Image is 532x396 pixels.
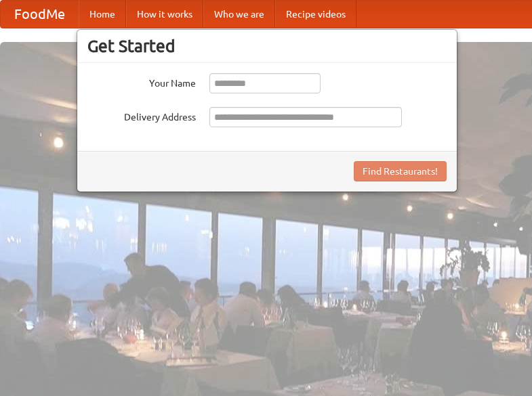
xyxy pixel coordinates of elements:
[87,36,447,56] h3: Get Started
[354,161,447,181] button: Find Restaurants!
[1,1,79,28] a: FoodMe
[126,1,203,28] a: How it works
[275,1,356,28] a: Recipe videos
[87,107,196,124] label: Delivery Address
[203,1,275,28] a: Who we are
[79,1,126,28] a: Home
[87,73,196,90] label: Your Name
